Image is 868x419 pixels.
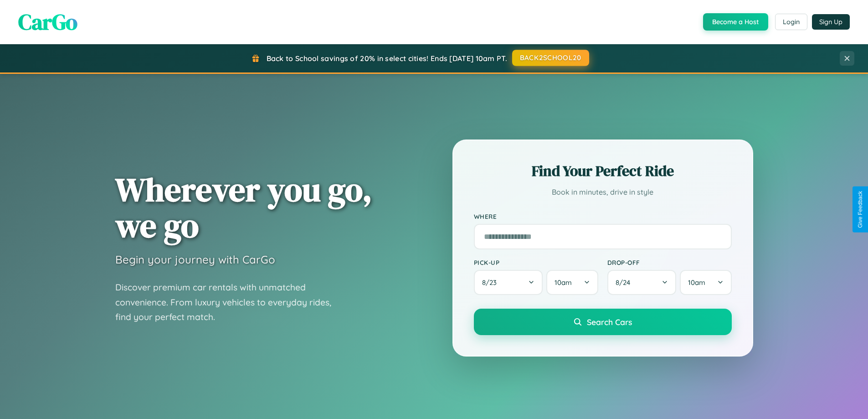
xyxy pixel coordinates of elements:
button: 10am [680,270,731,295]
h1: Wherever you go, we go [115,171,372,243]
span: Back to School savings of 20% in select cities! Ends [DATE] 10am PT. [267,54,507,63]
h3: Begin your journey with CarGo [115,253,275,266]
button: 8/23 [474,270,543,295]
div: Give Feedback [857,191,863,228]
button: 8/24 [607,270,677,295]
button: Search Cars [474,309,732,335]
button: Become a Host [703,13,768,31]
p: Discover premium car rentals with unmatched convenience. From luxury vehicles to everyday rides, ... [115,280,343,325]
button: BACK2SCHOOL20 [512,50,589,66]
button: Login [775,14,807,30]
span: Search Cars [587,317,632,327]
label: Pick-up [474,259,598,266]
span: 10am [688,278,705,287]
button: 10am [546,270,598,295]
label: Drop-off [607,259,732,266]
span: 10am [555,278,572,287]
label: Where [474,212,732,220]
button: Sign Up [812,14,850,30]
span: 8 / 23 [482,278,501,287]
span: CarGo [18,7,77,37]
span: 8 / 24 [616,278,635,287]
h2: Find Your Perfect Ride [474,161,732,181]
p: Book in minutes, drive in style [474,186,732,199]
